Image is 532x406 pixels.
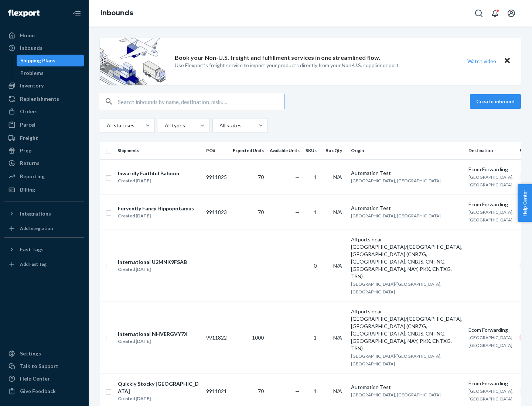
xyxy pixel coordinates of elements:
[471,6,486,21] button: Open Search Box
[314,334,317,341] span: 1
[20,362,58,370] div: Talk to Support
[351,383,463,391] div: Automation Test
[488,6,502,21] button: Open notifications
[4,145,84,156] a: Prep
[20,134,38,142] div: Freight
[95,3,139,24] ol: breadcrumbs
[118,266,187,273] div: Created [DATE]
[333,334,342,341] span: N/A
[4,171,84,182] a: Reporting
[351,204,463,212] div: Automation Test
[20,210,51,217] div: Integrations
[351,213,441,219] span: [GEOGRAPHIC_DATA], [GEOGRAPHIC_DATA]
[203,195,230,230] td: 9911823
[175,62,400,69] p: Use Flexport’s freight service to import your products directly from your Non-U.S. supplier or port.
[20,69,44,77] div: Problems
[333,262,342,269] span: N/A
[468,201,514,208] div: Ecom Forwarding
[20,159,40,167] div: Returns
[20,57,55,64] div: Shipping Plans
[463,56,501,66] button: Watch video
[303,142,323,159] th: SKUs
[17,55,85,66] a: Shipping Plans
[4,373,84,385] a: Help Center
[20,375,50,382] div: Help Center
[20,82,44,89] div: Inventory
[351,236,463,280] div: All ports near [GEOGRAPHIC_DATA]/[GEOGRAPHIC_DATA], [GEOGRAPHIC_DATA] (CNBZG, [GEOGRAPHIC_DATA], ...
[351,178,441,183] span: [GEOGRAPHIC_DATA], [GEOGRAPHIC_DATA]
[203,142,230,159] th: PO#
[69,6,84,21] button: Close Navigation
[20,388,56,395] div: Give Feedback
[351,281,441,295] span: [GEOGRAPHIC_DATA]/[GEOGRAPHIC_DATA], [GEOGRAPHIC_DATA]
[4,80,84,92] a: Inventory
[118,330,188,338] div: International NHVERGVY7X
[20,121,35,128] div: Parcel
[4,93,84,105] a: Replenishments
[20,261,47,267] div: Add Fast Tag
[17,67,85,79] a: Problems
[115,142,203,159] th: Shipments
[468,326,514,334] div: Ecom Forwarding
[219,122,219,129] input: All states
[4,258,84,270] a: Add Fast Tag
[351,308,463,352] div: All ports near [GEOGRAPHIC_DATA]/[GEOGRAPHIC_DATA], [GEOGRAPHIC_DATA] (CNBZG, [GEOGRAPHIC_DATA], ...
[118,170,179,177] div: Inwardly Faithful Baboon
[468,335,514,348] span: [GEOGRAPHIC_DATA], [GEOGRAPHIC_DATA]
[118,94,284,109] input: Search inbounds by name, destination, msku...
[118,212,194,220] div: Created [DATE]
[20,108,38,115] div: Orders
[118,205,194,212] div: Fervently Fancy Hippopotamus
[502,56,512,66] button: Close
[468,262,473,269] span: —
[295,209,300,215] span: —
[20,225,53,231] div: Add Integration
[470,94,521,109] button: Create inbound
[351,392,441,398] span: [GEOGRAPHIC_DATA], [GEOGRAPHIC_DATA]
[4,360,84,372] a: Talk to Support
[518,184,532,222] span: Help Center
[106,122,107,129] input: All statuses
[118,338,188,345] div: Created [DATE]
[314,262,317,269] span: 0
[333,209,342,215] span: N/A
[465,142,516,159] th: Destination
[20,95,59,103] div: Replenishments
[4,244,84,255] button: Fast Tags
[20,186,35,193] div: Billing
[314,388,317,394] span: 1
[504,6,519,21] button: Open account menu
[4,30,84,41] a: Home
[20,147,31,154] div: Prep
[4,42,84,54] a: Inbounds
[20,246,44,253] div: Fast Tags
[258,209,264,215] span: 70
[323,142,348,159] th: Box Qty
[203,302,230,374] td: 9911822
[468,166,514,173] div: Ecom Forwarding
[118,380,200,395] div: Quickly Stocky [GEOGRAPHIC_DATA]
[468,174,514,187] span: [GEOGRAPHIC_DATA], [GEOGRAPHIC_DATA]
[314,174,317,180] span: 1
[468,380,514,387] div: Ecom Forwarding
[164,122,165,129] input: All types
[333,388,342,394] span: N/A
[118,177,179,185] div: Created [DATE]
[295,174,300,180] span: —
[4,184,84,196] a: Billing
[4,119,84,131] a: Parcel
[8,10,40,17] img: Flexport logo
[20,32,35,39] div: Home
[252,334,264,341] span: 1000
[4,106,84,117] a: Orders
[4,157,84,169] a: Returns
[468,388,514,402] span: [GEOGRAPHIC_DATA], [GEOGRAPHIC_DATA]
[118,258,187,266] div: International U2MNK9FSAB
[20,173,45,180] div: Reporting
[295,334,300,341] span: —
[258,388,264,394] span: 70
[203,159,230,195] td: 9911825
[295,262,300,269] span: —
[348,142,465,159] th: Origin
[4,385,84,397] button: Give Feedback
